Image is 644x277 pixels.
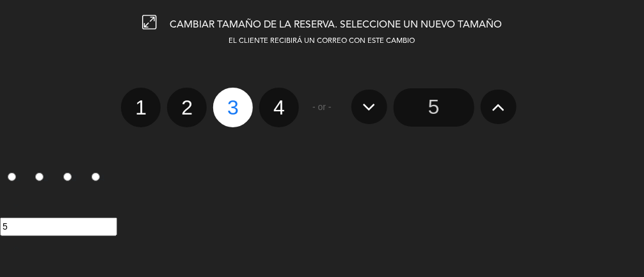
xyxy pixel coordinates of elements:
[121,88,161,127] label: 1
[63,173,72,181] input: 3
[8,173,16,181] input: 1
[213,88,253,127] label: 3
[170,20,502,30] span: CAMBIAR TAMAÑO DE LA RESERVA. SELECCIONE UN NUEVO TAMAÑO
[167,88,207,127] label: 2
[229,38,415,45] span: EL CLIENTE RECIBIRÁ UN CORREO CON ESTE CAMBIO
[28,168,56,189] label: 2
[92,173,100,181] input: 4
[35,173,44,181] input: 2
[259,88,299,127] label: 4
[56,168,85,189] label: 3
[312,100,332,115] span: - or -
[84,168,112,189] label: 4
